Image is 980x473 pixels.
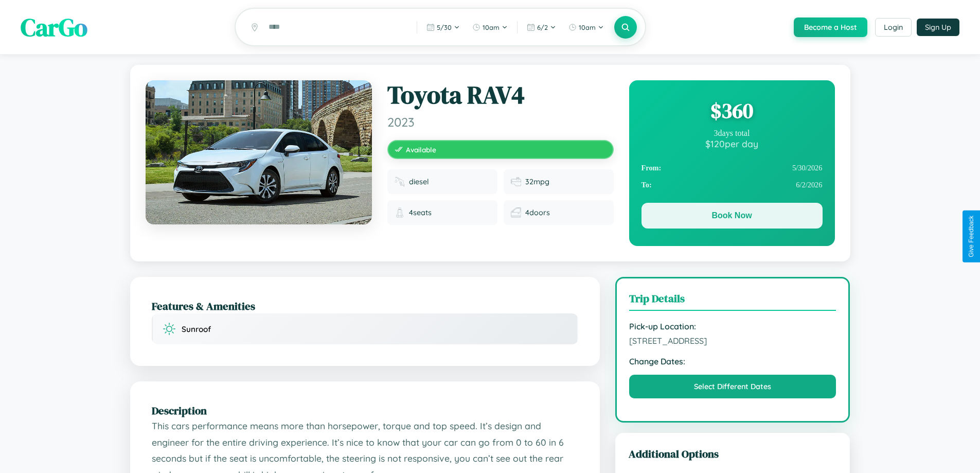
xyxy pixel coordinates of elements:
img: Fuel efficiency [511,177,521,187]
span: Available [406,145,436,154]
span: 10am [579,23,596,31]
button: Login [875,18,912,37]
h2: Features & Amenities [152,299,578,313]
button: 10am [563,19,609,36]
span: 4 doors [525,208,550,217]
span: 6 / 2 [537,23,548,31]
span: 5 / 30 [437,23,452,31]
span: 2023 [387,114,614,130]
h1: Toyota RAV4 [387,80,614,110]
div: 6 / 2 / 2026 [642,177,823,194]
button: 6/2 [522,19,561,36]
strong: Change Dates: [629,356,836,366]
img: Seats [395,207,405,218]
img: Fuel type [395,177,405,187]
button: 5/30 [421,19,465,36]
span: 4 seats [409,208,432,217]
button: Book Now [642,203,823,229]
span: diesel [409,177,429,186]
button: Become a Host [794,17,867,37]
span: 32 mpg [525,177,549,186]
div: $ 360 [642,97,823,125]
div: Give Feedback [968,216,975,257]
strong: To: [642,181,652,189]
button: Sign Up [917,19,959,36]
span: 10am [483,23,500,31]
span: Sunroof [182,324,211,334]
div: $ 120 per day [642,138,823,149]
span: [STREET_ADDRESS] [629,336,836,346]
h3: Additional Options [629,446,837,461]
img: Toyota RAV4 2023 [146,80,372,224]
strong: Pick-up Location: [629,321,836,331]
strong: From: [642,164,662,172]
img: Doors [511,207,521,218]
div: 5 / 30 / 2026 [642,160,823,177]
button: 10am [467,19,513,36]
h2: Description [152,403,578,418]
div: 3 days total [642,129,823,138]
h3: Trip Details [629,291,836,311]
span: CarGo [21,10,87,44]
button: Select Different Dates [629,375,836,398]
